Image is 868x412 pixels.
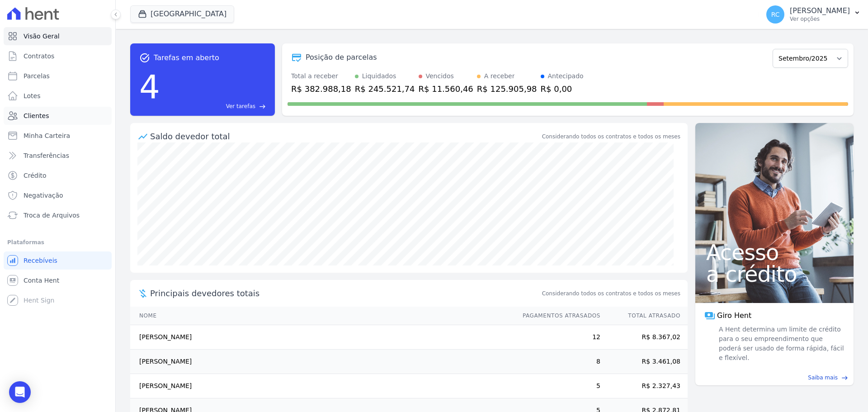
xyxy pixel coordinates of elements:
[130,374,514,398] td: [PERSON_NAME]
[24,32,60,41] span: Visão Geral
[541,83,584,95] div: R$ 0,00
[601,350,688,374] td: R$ 3.461,08
[164,102,266,110] a: Ver tarefas east
[150,287,540,299] span: Principais devedores totais
[601,325,688,350] td: R$ 8.367,02
[4,87,112,105] a: Lotes
[790,6,850,15] p: [PERSON_NAME]
[226,102,255,110] span: Ver tarefas
[24,191,63,200] span: Negativação
[477,83,537,95] div: R$ 125.905,98
[706,242,843,263] span: Acesso
[4,206,112,224] a: Troca de Arquivos
[514,325,601,350] td: 12
[4,107,112,125] a: Clientes
[4,166,112,185] a: Crédito
[790,15,850,23] p: Ver opções
[24,276,59,285] span: Conta Hent
[759,2,868,27] button: RC [PERSON_NAME] Ver opções
[24,171,47,180] span: Crédito
[717,325,844,363] span: A Hent determina um limite de crédito para o seu empreendimento que poderá ser usado de forma ráp...
[514,350,601,374] td: 8
[717,310,751,321] span: Giro Hent
[542,289,680,298] span: Considerando todos os contratos e todos os meses
[808,374,838,382] span: Saiba mais
[24,211,80,220] span: Troca de Arquivos
[4,47,112,65] a: Contratos
[139,52,150,63] span: task_alt
[701,374,848,382] a: Saiba mais east
[24,52,54,61] span: Contratos
[9,381,31,403] div: Open Intercom Messenger
[514,374,601,398] td: 5
[24,256,57,265] span: Recebíveis
[841,374,848,381] span: east
[24,131,70,140] span: Minha Carteira
[150,130,540,142] div: Saldo devedor total
[548,71,584,81] div: Antecipado
[355,83,415,95] div: R$ 245.521,74
[130,325,514,350] td: [PERSON_NAME]
[7,237,108,248] div: Plataformas
[4,271,112,289] a: Conta Hent
[771,11,780,18] span: RC
[419,83,473,95] div: R$ 11.560,46
[24,111,49,120] span: Clientes
[306,52,377,63] div: Posição de parcelas
[4,127,112,145] a: Minha Carteira
[291,83,351,95] div: R$ 382.988,18
[601,307,688,325] th: Total Atrasado
[4,147,112,165] a: Transferências
[24,71,50,81] span: Parcelas
[484,71,515,81] div: A receber
[4,27,112,45] a: Visão Geral
[24,151,69,160] span: Transferências
[601,374,688,398] td: R$ 2.327,43
[154,52,219,63] span: Tarefas em aberto
[259,103,266,110] span: east
[514,307,601,325] th: Pagamentos Atrasados
[130,307,514,325] th: Nome
[130,5,234,23] button: [GEOGRAPHIC_DATA]
[139,63,160,110] div: 4
[706,263,843,285] span: a crédito
[362,71,396,81] div: Liquidados
[291,71,351,81] div: Total a receber
[130,350,514,374] td: [PERSON_NAME]
[542,133,680,141] div: Considerando todos os contratos e todos os meses
[4,186,112,204] a: Negativação
[4,67,112,85] a: Parcelas
[4,251,112,270] a: Recebíveis
[426,71,454,81] div: Vencidos
[24,91,41,100] span: Lotes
